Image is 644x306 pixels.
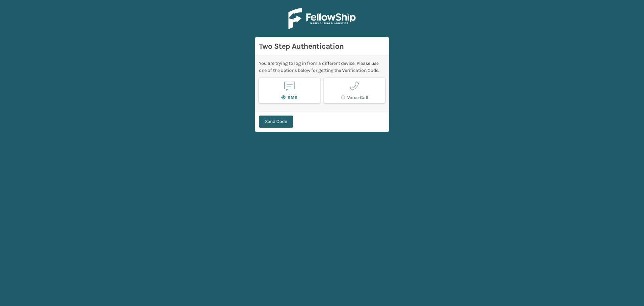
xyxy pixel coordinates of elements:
[259,41,385,51] h3: Two Step Authentication
[288,8,356,29] img: Logo
[341,95,368,100] label: Voice Call
[281,95,298,100] label: SMS
[259,116,293,128] button: Send Code
[259,60,385,74] div: You are trying to log in from a different device. Please use one of the options below for getting...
